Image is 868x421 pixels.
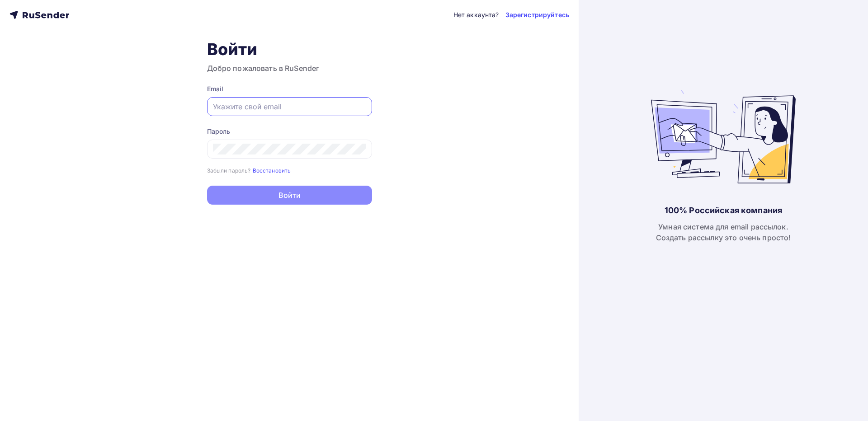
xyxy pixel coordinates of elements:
[453,10,499,19] div: Нет аккаунта?
[213,101,366,112] input: Укажите свой email
[207,167,251,174] small: Забыли пароль?
[207,127,372,136] div: Пароль
[207,84,372,94] div: Email
[665,205,782,216] div: 100% Российская компания
[207,63,372,74] h3: Добро пожаловать в RuSender
[656,221,791,243] div: Умная система для email рассылок. Создать рассылку это очень просто!
[505,10,569,19] a: Зарегистрируйтесь
[253,167,291,174] small: Восстановить
[207,186,372,205] button: Войти
[207,39,372,59] h1: Войти
[253,166,291,174] a: Восстановить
